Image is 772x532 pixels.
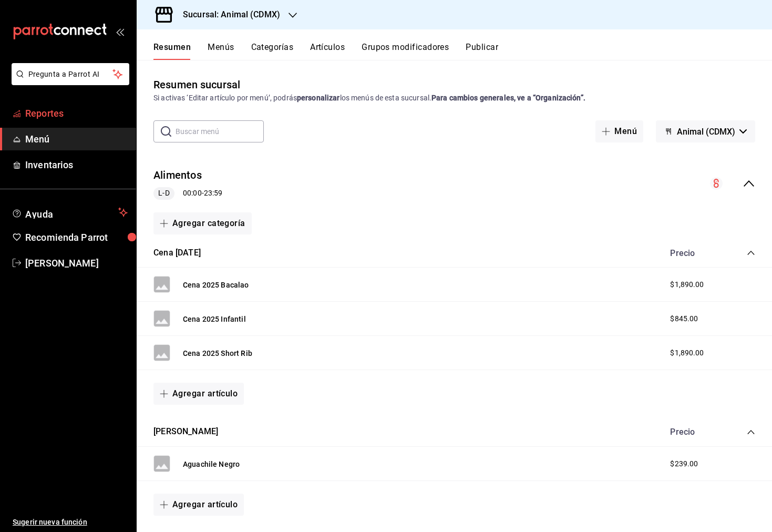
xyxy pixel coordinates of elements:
[153,42,191,60] button: Resumen
[25,158,128,172] span: Inventarios
[310,42,345,60] button: Artículos
[747,249,755,257] button: collapse-category-row
[153,383,244,405] button: Agregar artículo
[670,313,698,324] span: $845.00
[174,8,280,21] h3: Sucursal: Animal (CDMX)
[466,42,498,60] button: Publicar
[153,77,240,93] div: Resumen sucursal
[670,458,698,469] span: $239.00
[747,428,755,436] button: collapse-category-row
[28,69,113,80] span: Pregunta a Parrot AI
[297,94,340,102] strong: personalizar
[362,42,449,60] button: Grupos modificadores
[153,42,772,60] div: navigation tabs
[25,132,128,146] span: Menú
[656,120,755,142] button: Animal (CDMX)
[25,206,114,219] span: Ayuda
[670,347,704,359] span: $1,890.00
[12,63,129,85] button: Pregunta a Parrot AI
[13,517,128,528] span: Sugerir nueva función
[153,212,252,234] button: Agregar categoría
[183,459,240,469] button: Aguachile Negro
[153,168,202,183] button: Alimentos
[153,247,201,259] button: Cena [DATE]
[183,348,252,359] button: Cena 2025 Short Rib
[660,248,727,258] div: Precio
[670,279,704,290] span: $1,890.00
[137,159,772,208] div: collapse-menu-row
[7,76,129,87] a: Pregunta a Parrot AI
[153,187,222,200] div: 00:00 - 23:59
[154,188,173,199] span: L-D
[431,94,585,102] strong: Para cambios generales, ve a “Organización”.
[153,426,218,438] button: [PERSON_NAME]
[153,93,755,104] div: Si activas ‘Editar artículo por menú’, podrás los menús de esta sucursal.
[208,42,234,60] button: Menús
[595,120,643,142] button: Menú
[251,42,294,60] button: Categorías
[153,494,244,516] button: Agregar artículo
[183,280,249,290] button: Cena 2025 Bacalao
[677,127,735,137] span: Animal (CDMX)
[25,256,128,270] span: [PERSON_NAME]
[25,230,128,244] span: Recomienda Parrot
[25,106,128,120] span: Reportes
[183,314,246,324] button: Cena 2025 Infantil
[116,27,124,36] button: open_drawer_menu
[660,427,727,437] div: Precio
[176,121,264,142] input: Buscar menú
